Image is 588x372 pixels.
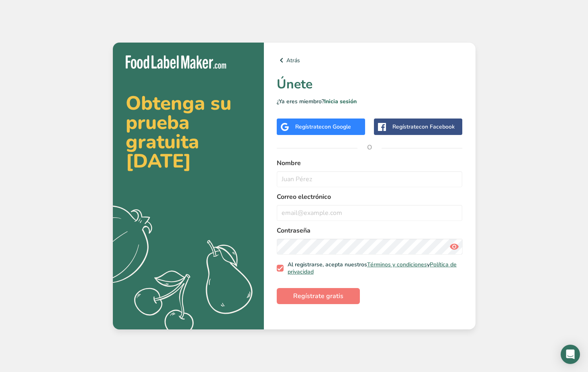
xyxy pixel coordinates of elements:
div: Regístrate [295,123,351,131]
img: Food Label Maker [126,55,226,69]
font: Atrás [286,56,300,65]
input: Juan Pérez [277,171,463,187]
h2: Obtenga su prueba gratuita [DATE] [126,94,251,171]
a: Política de privacidad [288,261,457,276]
label: Contraseña [277,226,463,235]
label: Nombre [277,158,463,168]
div: Abra Intercom Messenger [561,345,580,364]
a: Inicia sesión [324,98,357,105]
span: Al registrarse, acepta nuestros y [284,261,459,275]
span: O [357,135,382,159]
p: ¿Ya eres miembro? [277,97,463,106]
span: Regístrate gratis [293,291,343,301]
a: Términos y condiciones [367,261,427,268]
h1: Únete [277,75,463,94]
button: Regístrate gratis [277,288,360,304]
div: Regístrate [392,123,455,131]
span: con Google [322,123,351,131]
span: con Facebook [419,123,455,131]
input: email@example.com [277,205,463,221]
label: Correo electrónico [277,192,463,202]
a: Atrás [277,55,463,65]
